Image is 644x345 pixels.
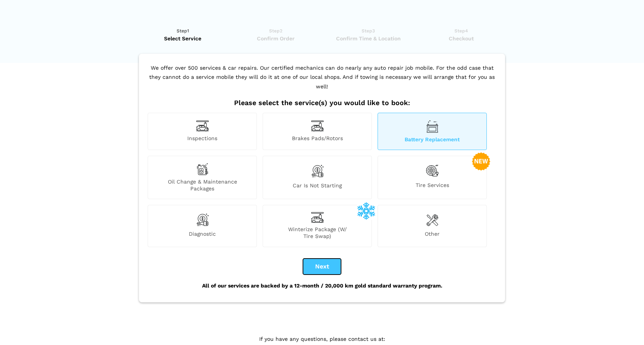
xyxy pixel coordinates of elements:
span: Tire Services [378,182,486,192]
span: Select Service [139,35,227,42]
span: Battery Replacement [378,136,486,143]
button: Next [303,259,341,275]
a: Step3 [324,27,412,42]
h2: Please select the service(s) you would like to book: [146,99,498,107]
span: Inspections [148,135,257,143]
span: Diagnostic [148,230,257,240]
p: If you have any questions, please contact us at: [202,335,442,343]
a: Step4 [417,27,505,42]
span: Brakes Pads/Rotors [263,135,371,143]
p: We offer over 500 services & car repairs. Our certified mechanics can do nearly any auto repair j... [146,63,498,99]
span: Other [378,230,486,240]
img: new-badge-2-48.png [472,152,490,171]
img: winterize-icon_1.png [357,201,375,220]
div: All of our services are backed by a 12-month / 20,000 km gold standard warranty program. [146,275,498,297]
span: Winterize Package (W/ Tire Swap) [263,226,371,240]
span: Car is not starting [263,182,371,192]
span: Checkout [417,35,505,42]
span: Confirm Time & Location [324,35,412,42]
a: Step1 [139,27,227,42]
a: Step2 [232,27,320,42]
span: Confirm Order [232,35,320,42]
span: Oil Change & Maintenance Packages [148,178,257,192]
